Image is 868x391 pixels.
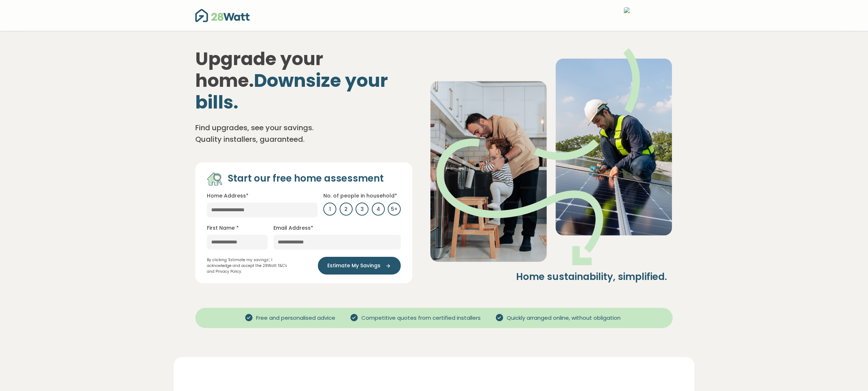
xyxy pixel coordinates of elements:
[624,7,673,24] img: moneyme logo
[372,203,385,216] label: 4
[340,203,353,216] label: 2
[356,203,369,216] label: 3
[388,203,401,216] label: 5+
[323,203,336,216] label: 1
[504,314,624,322] span: Quickly arranged online, without obligation
[207,257,295,275] p: By clicking ‘Estimate my savings’, I acknowledge and accept the 28Watt T&C's and Privacy Policy.
[832,356,868,391] iframe: Chat Widget
[358,314,484,322] span: Competitive quotes from certified installers
[207,192,248,200] label: Home Address*
[430,271,667,283] h4: Home sustainability, simplified.
[195,8,250,23] img: 28Watt logo
[195,122,340,145] p: Find upgrades, see your savings. Quality installers, guaranteed.
[195,48,412,113] h1: Upgrade your home.
[207,224,239,232] label: First Name *
[195,68,388,115] span: Downsize your bills.
[327,262,380,269] span: Estimate My Savings
[318,257,401,275] button: Estimate My Savings
[228,173,384,185] h4: Start our free home assessment
[253,314,338,322] span: Free and personalised advice
[323,192,397,200] label: No. of people in household*
[273,224,313,232] label: Email Address*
